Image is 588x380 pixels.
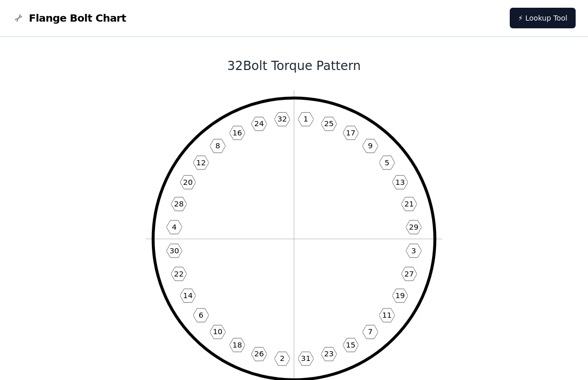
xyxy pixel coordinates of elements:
[368,327,373,336] text: 7
[395,178,405,186] text: 13
[409,222,419,231] text: 29
[215,141,220,150] text: 8
[346,340,356,349] text: 15
[395,291,405,300] text: 19
[213,327,222,336] text: 10
[280,354,284,362] text: 2
[233,340,243,349] text: 18
[199,310,203,319] text: 6
[346,128,356,137] text: 17
[172,222,177,231] text: 4
[174,269,184,278] text: 22
[12,11,126,25] a: Flange Bolt Chart LogoFlange Bolt Chart
[196,158,206,167] text: 12
[404,199,414,208] text: 21
[12,12,25,24] img: Flange Bolt Chart Logo
[174,199,184,208] text: 28
[324,119,334,128] text: 25
[233,128,243,137] text: 16
[183,178,193,186] text: 20
[382,310,392,319] text: 11
[29,11,126,25] span: Flange Bolt Chart
[169,246,179,255] text: 30
[404,269,414,278] text: 27
[18,58,570,74] h1: 32 Bolt Torque Pattern
[254,119,264,128] text: 24
[510,8,576,28] a: ⚡ Lookup Tool
[368,141,373,150] text: 9
[278,114,287,123] text: 32
[301,354,311,362] text: 31
[385,158,389,167] text: 5
[183,291,193,300] text: 14
[254,349,264,358] text: 26
[303,114,308,123] text: 1
[411,246,416,255] text: 3
[324,349,334,358] text: 23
